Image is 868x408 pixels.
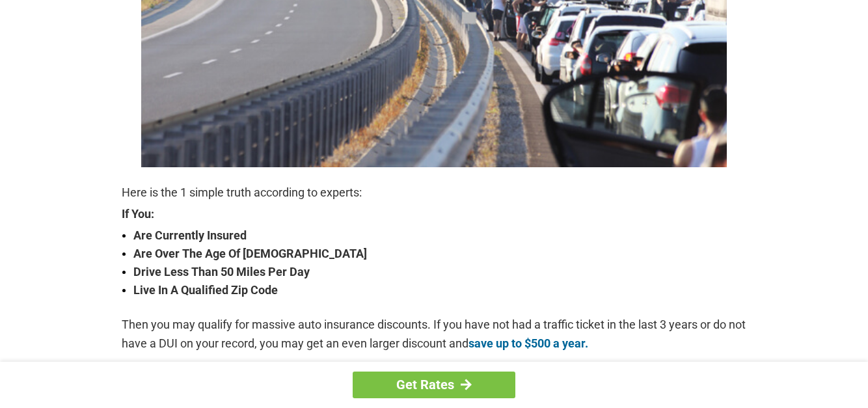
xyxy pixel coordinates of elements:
p: Then you may qualify for massive auto insurance discounts. If you have not had a traffic ticket i... [122,316,746,352]
a: save up to $500 a year. [468,336,588,350]
a: Get Rates [353,372,515,398]
p: Here is the 1 simple truth according to experts: [122,184,746,202]
strong: If You: [122,208,746,220]
strong: Are Over The Age Of [DEMOGRAPHIC_DATA] [133,245,746,263]
strong: Live In A Qualified Zip Code [133,281,746,299]
strong: Drive Less Than 50 Miles Per Day [133,263,746,281]
strong: Are Currently Insured [133,226,746,245]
